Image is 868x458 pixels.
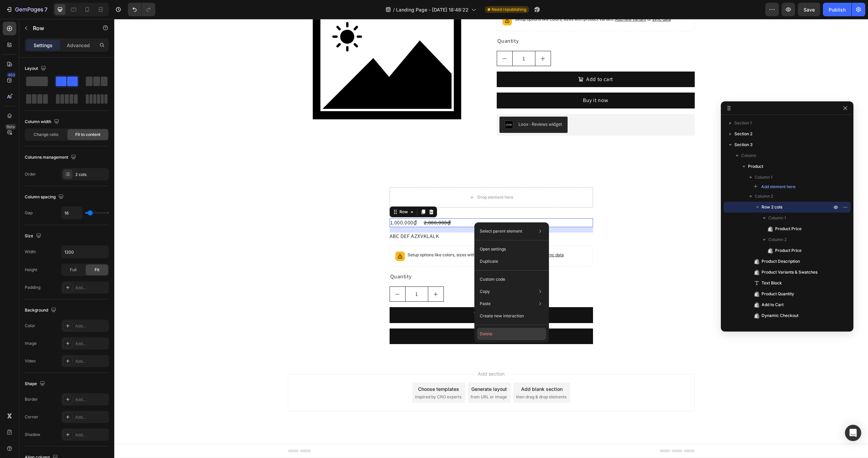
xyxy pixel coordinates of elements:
div: Column width [25,117,61,126]
div: Column spacing [25,193,65,202]
div: Image [25,340,37,346]
span: Column [741,152,756,159]
div: Row [284,190,295,196]
button: decrement [276,268,291,282]
div: ABC DEF AZXVKLALK [275,214,479,221]
div: Columns management [25,153,78,162]
div: Padding [25,284,40,291]
p: Select parent element [480,228,522,234]
span: / [393,6,395,13]
span: Section 2 [734,131,752,137]
span: Text Block [762,280,782,286]
span: Add new variant [394,233,425,238]
button: Add to cart [382,53,580,68]
div: Width [25,249,36,255]
div: 2 cols [75,172,107,178]
span: Section 1 [734,120,752,126]
div: Add blank section [407,366,448,374]
input: Auto [62,207,82,219]
div: Corner [25,414,38,420]
span: inspired by CRO experts [301,375,347,381]
iframe: Design area [114,19,868,458]
span: Product Price [775,225,802,232]
span: Product Quantity [762,291,794,297]
button: Publish [823,3,851,16]
span: Save [804,7,815,13]
div: Video [25,358,36,364]
input: quantity [398,32,421,47]
div: Drop element here [363,176,399,181]
p: Advanced [67,42,90,49]
div: Height [25,267,37,273]
div: Border [25,396,38,402]
div: Add to cart [472,57,499,64]
button: Loox - Reviews widget [385,98,453,114]
button: Buy it now [275,310,479,325]
button: decrement [383,32,398,47]
div: Generate layout [357,366,393,374]
span: then drag & drop elements [402,375,452,381]
div: Quantity [382,18,580,26]
button: Buy it now [382,74,580,89]
button: Delete [477,328,546,340]
p: Open settings [480,246,506,252]
button: increment [314,268,329,282]
div: Color [25,323,35,329]
span: from URL or image [356,375,393,381]
p: Paste [480,301,491,307]
span: sync data [431,233,450,238]
div: 1.000.000₫ [275,199,303,208]
span: Section 3 [734,141,753,148]
span: Add to Cart [762,301,784,308]
p: Duplicate [480,258,498,264]
span: or [425,233,450,238]
div: Layout [25,64,47,73]
div: Undo/Redo [128,3,155,16]
span: Column 2 [768,236,787,243]
div: 2.000.000₫ [309,199,337,208]
p: Setup options like colors, sizes with product variant. [293,233,450,239]
p: Create new interaction [480,313,524,319]
span: Change ratio [34,132,58,138]
div: Add... [75,397,107,403]
div: Shadow [25,432,40,438]
span: Fit [95,267,99,273]
span: Need republishing [492,6,526,13]
p: Settings [34,42,53,49]
div: Add... [75,414,107,420]
span: Column 2 [755,193,773,200]
div: Publish [829,6,846,13]
p: Copy [480,288,490,295]
div: Choose templates [304,366,345,374]
span: Product Price [775,247,802,254]
div: Add... [75,341,107,347]
div: Buy it now [469,78,494,85]
span: Column 1 [755,174,772,181]
div: Open Intercom Messenger [845,425,861,441]
button: 7 [3,3,51,16]
div: Size [25,232,43,241]
span: Product [748,163,763,170]
span: Add element here [761,184,795,190]
div: Gap [25,210,33,216]
span: Fit to content [75,132,100,138]
span: Landing Page - [DATE] 18:48:22 [396,6,469,13]
div: Buy it now [364,314,390,321]
div: Add... [75,285,107,291]
span: Column 1 [768,215,786,221]
button: increment [421,32,436,47]
p: Row [33,24,91,32]
span: Product Variants & Swatches [762,269,817,276]
button: Save [798,3,820,16]
div: Order [25,171,36,177]
input: quantity [291,268,314,282]
div: Background [25,306,58,315]
span: Row 2 cols [762,204,782,211]
div: 16 [374,216,380,222]
button: Add to cart [275,288,479,304]
span: Dynamic Checkout [762,312,798,319]
p: Custom code [480,276,505,282]
div: Beta [5,124,16,130]
div: Quantity [275,253,479,262]
div: Shape [25,379,46,389]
